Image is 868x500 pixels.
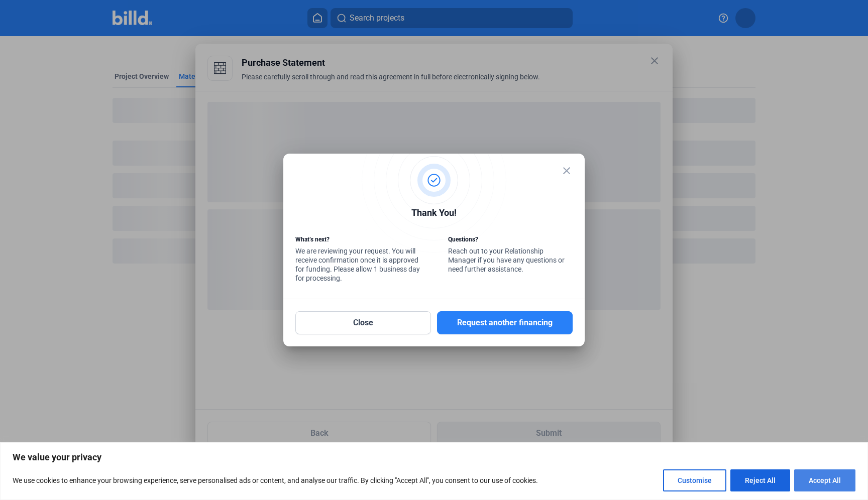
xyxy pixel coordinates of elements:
[561,165,573,177] mat-icon: close
[663,469,726,491] button: Customise
[295,311,431,334] button: Close
[794,469,855,491] button: Accept All
[730,469,790,491] button: Reject All
[448,235,573,276] div: Reach out to your Relationship Manager if you have any questions or need further assistance.
[437,311,573,334] button: Request another financing
[13,451,855,463] p: We value your privacy
[295,235,420,285] div: We are reviewing your request. You will receive confirmation once it is approved for funding. Ple...
[295,206,573,222] div: Thank You!
[13,474,538,486] p: We use cookies to enhance your browsing experience, serve personalised ads or content, and analys...
[448,235,573,246] div: Questions?
[295,235,420,246] div: What’s next?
